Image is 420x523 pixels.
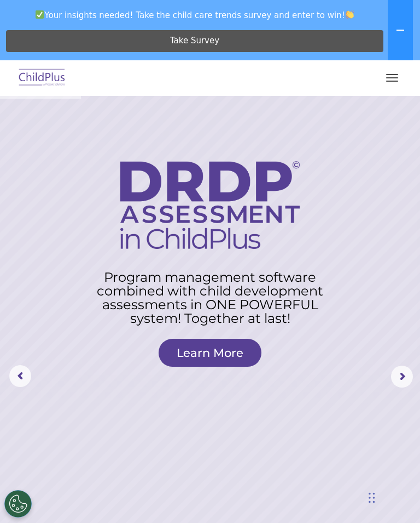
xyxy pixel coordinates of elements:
[4,490,32,518] button: Cookies Settings
[36,10,44,19] img: ✅
[6,30,383,52] a: Take Survey
[4,4,386,26] span: Your insights needed! Take the child care trends survey and enter to win!
[120,161,300,249] img: DRDP Assessment in ChildPlus
[84,270,336,325] rs-layer: Program management software combined with child development assessments in ONE POWERFUL system! T...
[346,10,354,19] img: 👏
[170,31,219,50] span: Take Survey
[159,339,261,367] a: Learn More
[369,481,375,514] div: Drag
[236,405,420,523] iframe: Chat Widget
[16,65,68,91] img: ChildPlus by Procare Solutions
